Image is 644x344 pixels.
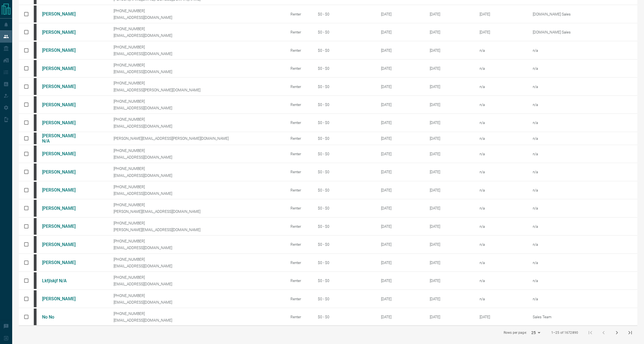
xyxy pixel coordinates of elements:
a: No No [42,314,84,320]
div: n/a [480,102,524,107]
p: [PHONE_NUMBER] [114,81,282,85]
p: [EMAIL_ADDRESS][DOMAIN_NAME] [114,191,282,196]
div: mrloft.ca [34,309,37,325]
p: n/a [533,152,602,156]
p: n/a [533,297,602,301]
div: October 19th 2008, 10:24:08 PM [430,278,471,283]
p: [PHONE_NUMBER] [114,221,282,225]
div: $0 - $0 [318,120,338,125]
div: Renter [290,136,310,141]
p: [PHONE_NUMBER] [114,9,282,13]
div: February 19th 2025, 2:37:44 PM [480,12,524,16]
div: [DATE] [381,297,421,301]
div: n/a [480,224,524,229]
div: $0 - $0 [318,242,338,247]
div: [DATE] [381,48,421,53]
button: next page [610,326,624,339]
a: [PERSON_NAME] [42,102,84,107]
div: [DATE] [381,12,421,16]
div: 25 [529,329,542,337]
div: [DATE] [381,84,421,89]
div: October 13th 2008, 8:32:50 PM [430,102,471,107]
p: [EMAIL_ADDRESS][DOMAIN_NAME] [114,33,282,38]
div: mrloft.ca [34,290,37,307]
div: Renter [290,48,310,53]
div: n/a [480,120,524,125]
p: n/a [533,206,602,210]
div: mrloft.ca [34,114,37,131]
p: [PHONE_NUMBER] [114,117,282,121]
p: [EMAIL_ADDRESS][DOMAIN_NAME] [114,245,282,250]
p: [PHONE_NUMBER] [114,311,282,316]
div: [DATE] [381,242,421,247]
div: Renter [290,260,310,265]
div: [DATE] [381,260,421,265]
div: mrloft.ca [34,182,37,198]
div: October 19th 2008, 6:32:07 PM [430,242,471,247]
p: [EMAIL_ADDRESS][DOMAIN_NAME] [114,124,282,128]
div: mrloft.ca [34,200,37,216]
p: [EMAIL_ADDRESS][DOMAIN_NAME] [114,173,282,178]
a: [PERSON_NAME] [42,11,84,17]
div: n/a [480,48,524,53]
div: Renter [290,84,310,89]
div: $0 - $0 [318,297,338,301]
div: [DATE] [381,136,421,141]
p: [PHONE_NUMBER] [114,166,282,171]
p: n/a [533,188,602,192]
p: [EMAIL_ADDRESS][DOMAIN_NAME] [114,69,282,74]
div: $0 - $0 [318,84,338,89]
div: $0 - $0 [318,188,338,192]
p: 1–25 of 1672890 [551,330,578,335]
div: October 14th 2008, 1:23:37 AM [430,120,471,125]
div: [DATE] [381,188,421,192]
p: [PERSON_NAME][EMAIL_ADDRESS][DOMAIN_NAME] [114,209,282,214]
div: mrloft.ca [34,96,37,113]
p: n/a [533,102,602,107]
a: [PERSON_NAME] [42,296,84,301]
div: $0 - $0 [318,48,338,53]
div: May 7th 2025, 1:56:56 PM [480,315,524,319]
div: October 17th 2008, 10:09:07 PM [430,224,471,229]
div: mrloft.ca [34,133,37,144]
a: [PERSON_NAME] N/A [42,133,84,144]
div: $0 - $0 [318,224,338,229]
p: [PHONE_NUMBER] [114,239,282,243]
div: [DATE] [381,224,421,229]
a: [PERSON_NAME] [42,224,84,229]
p: [PHONE_NUMBER] [114,275,282,280]
div: n/a [480,170,524,174]
p: [PHONE_NUMBER] [114,257,282,262]
div: mrloft.ca [34,254,37,271]
p: [EMAIL_ADDRESS][DOMAIN_NAME] [114,106,282,110]
div: Renter [290,12,310,16]
div: October 16th 2008, 2:47:36 PM [430,188,471,192]
p: n/a [533,242,602,247]
div: October 20th 2008, 1:49:45 AM [430,315,471,319]
div: Renter [290,278,310,283]
p: n/a [533,84,602,89]
div: n/a [480,136,524,141]
div: Renter [290,297,310,301]
div: [DATE] [381,152,421,156]
div: n/a [480,152,524,156]
p: [EMAIL_ADDRESS][DOMAIN_NAME] [114,264,282,268]
a: [PERSON_NAME] [42,206,84,211]
div: Renter [290,188,310,192]
div: October 15th 2008, 9:26:23 AM [430,136,471,141]
a: [PERSON_NAME] [42,151,84,156]
div: n/a [480,206,524,210]
div: Renter [290,224,310,229]
p: [PHONE_NUMBER] [114,185,282,189]
div: mrloft.ca [34,42,37,58]
p: n/a [533,66,602,71]
a: [PERSON_NAME] [42,120,84,125]
p: [DOMAIN_NAME] Sales [533,12,602,16]
p: [PHONE_NUMBER] [114,63,282,67]
a: [PERSON_NAME] [42,242,84,247]
p: n/a [533,48,602,53]
div: $0 - $0 [318,136,338,141]
p: [EMAIL_ADDRESS][DOMAIN_NAME] [114,15,282,20]
div: $0 - $0 [318,30,338,34]
p: [PHONE_NUMBER] [114,293,282,298]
